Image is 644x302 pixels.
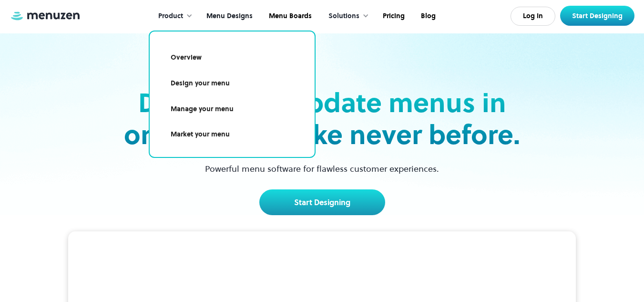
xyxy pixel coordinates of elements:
[374,1,412,31] a: Pricing
[161,73,303,94] a: Design your menu
[511,7,555,26] a: Log In
[197,1,260,31] a: Menu Designs
[260,1,319,31] a: Menu Boards
[161,98,303,120] a: Manage your menu
[161,47,303,69] a: Overview
[149,31,316,158] nav: Product
[259,189,385,215] a: Start Designing
[158,11,183,21] div: Product
[193,162,451,175] p: Powerful menu software for flawless customer experiences.
[328,11,359,21] div: Solutions
[149,1,197,31] div: Product
[560,6,634,26] a: Start Designing
[412,1,443,31] a: Blog
[121,87,523,151] h2: Design and update menus in one platform like never before.
[319,1,374,31] div: Solutions
[161,124,303,146] a: Market your menu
